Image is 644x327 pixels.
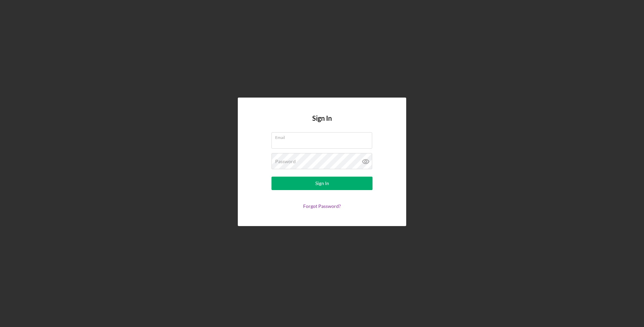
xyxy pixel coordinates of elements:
a: Forgot Password? [303,203,341,209]
div: Sign In [315,177,329,190]
label: Password [275,159,296,164]
label: Email [275,133,372,140]
h4: Sign In [312,114,332,132]
button: Sign In [271,177,373,190]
